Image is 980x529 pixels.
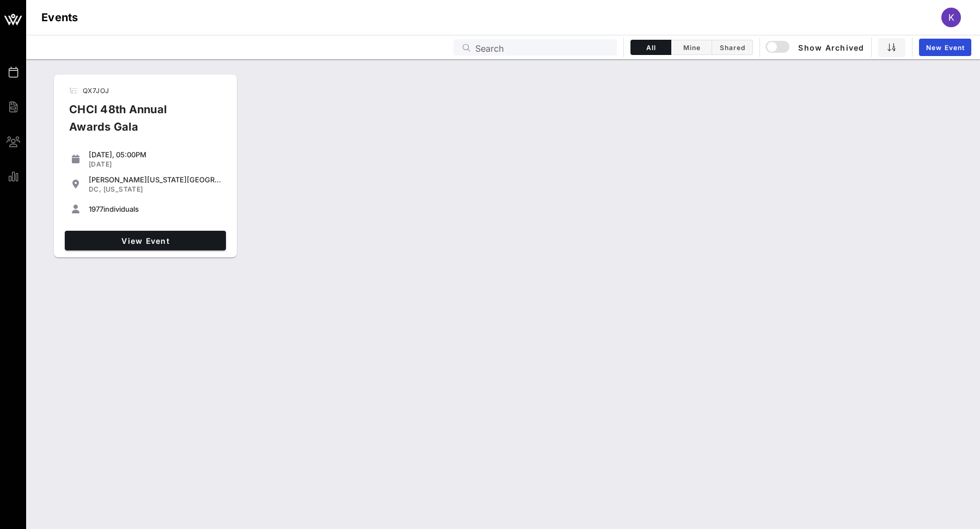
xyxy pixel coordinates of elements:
a: New Event [919,39,971,56]
button: Mine [671,40,712,55]
span: Show Archived [767,41,864,54]
div: [PERSON_NAME][US_STATE][GEOGRAPHIC_DATA] [89,175,222,184]
h1: Events [41,9,78,26]
div: CHCI 48th Annual Awards Gala [60,101,214,144]
div: [DATE] [89,160,222,169]
span: DC, [89,185,101,193]
span: K [948,12,954,23]
span: Shared [719,44,746,52]
button: All [630,40,671,55]
div: [DATE], 05:00PM [89,150,222,159]
span: All [638,44,664,52]
span: Mine [678,44,705,52]
span: View Event [69,236,222,245]
span: New Event [926,44,965,52]
div: individuals [89,205,222,213]
span: QX7JOJ [83,87,109,95]
button: Show Archived [767,38,865,57]
button: Shared [712,40,753,55]
span: 1977 [89,205,103,213]
a: View Event [65,231,226,250]
div: K [941,8,961,27]
span: [US_STATE] [103,185,143,193]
